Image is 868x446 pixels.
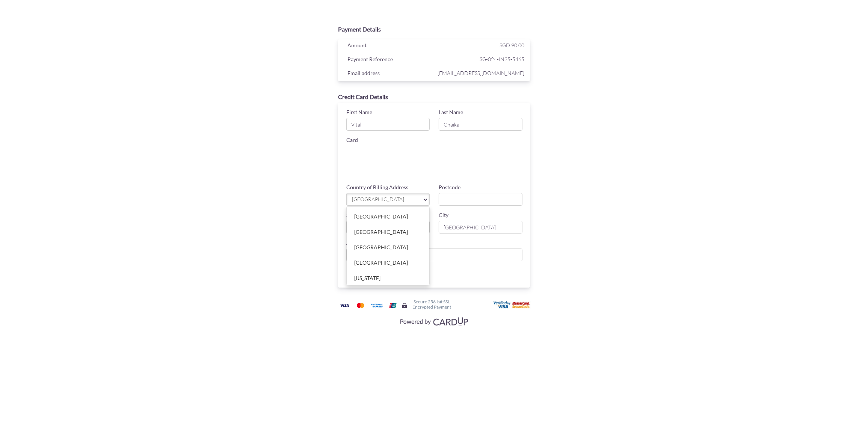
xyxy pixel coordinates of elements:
[412,299,451,309] h6: Secure 256-bit SSL Encrypted Payment
[439,211,448,219] label: City
[347,209,430,224] a: [GEOGRAPHIC_DATA]
[346,146,524,159] iframe: Secure card number input frame
[500,42,524,48] span: SGD 90.00
[342,41,436,52] div: Amount
[338,25,530,34] div: Payment Details
[439,108,463,116] label: Last Name
[351,196,418,203] span: [GEOGRAPHIC_DATA]
[346,193,430,206] a: [GEOGRAPHIC_DATA]
[439,184,460,191] label: Postcode
[402,303,408,309] img: Secure lock
[338,93,530,101] div: Credit Card Details
[347,255,430,270] a: [GEOGRAPHIC_DATA]
[436,68,524,78] span: [EMAIL_ADDRESS][DOMAIN_NAME]
[346,108,372,116] label: First Name
[347,225,430,240] a: [GEOGRAPHIC_DATA]
[396,314,471,328] img: Visa, Mastercard
[494,301,531,309] img: User card
[440,167,525,181] iframe: Secure card security code input frame
[342,68,436,80] div: Email address
[337,301,352,310] img: Visa
[346,167,432,181] iframe: Secure card expiration date input frame
[353,301,368,310] img: Mastercard
[436,54,524,64] span: SG-024-IN25-5465
[342,54,436,66] div: Payment Reference
[385,301,400,310] img: Union Pay
[346,136,358,144] label: Card
[347,240,430,255] a: [GEOGRAPHIC_DATA]
[369,301,384,310] img: American Express
[347,271,430,286] a: [US_STATE]
[346,184,408,191] label: Country of Billing Address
